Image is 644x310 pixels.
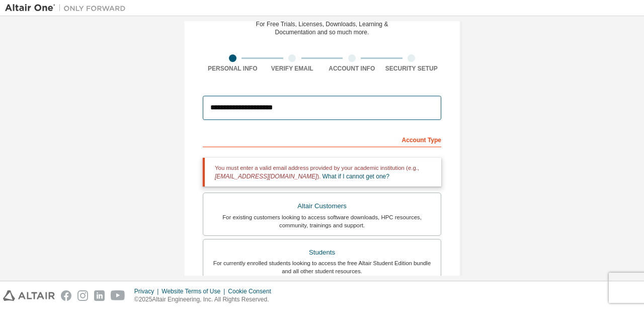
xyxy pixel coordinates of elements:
[5,3,131,13] img: Altair One
[228,287,277,295] div: Cookie Consent
[77,290,88,301] img: instagram.svg
[323,173,389,180] a: What if I cannot get one?
[94,290,105,301] img: linkedin.svg
[134,295,277,304] p: © 2025 Altair Engineering, Inc. All Rights Reserved.
[203,65,263,73] div: Personal Info
[382,65,442,73] div: Security Setup
[263,65,323,73] div: Verify Email
[3,290,55,301] img: altair_logo.svg
[209,213,435,229] div: For existing customers looking to access software downloads, HPC resources, community, trainings ...
[209,259,435,275] div: For currently enrolled students looking to access the free Altair Student Edition bundle and all ...
[162,287,228,295] div: Website Terms of Use
[322,65,382,73] div: Account Info
[209,245,435,260] div: Students
[209,199,435,213] div: Altair Customers
[215,173,317,180] span: [EMAIL_ADDRESS][DOMAIN_NAME]
[256,20,388,36] div: For Free Trials, Licenses, Downloads, Learning & Documentation and so much more.
[111,290,125,301] img: youtube.svg
[134,287,162,295] div: Privacy
[203,158,441,187] div: You must enter a valid email address provided by your academic institution (e.g., ).
[61,290,71,301] img: facebook.svg
[203,131,441,147] div: Account Type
